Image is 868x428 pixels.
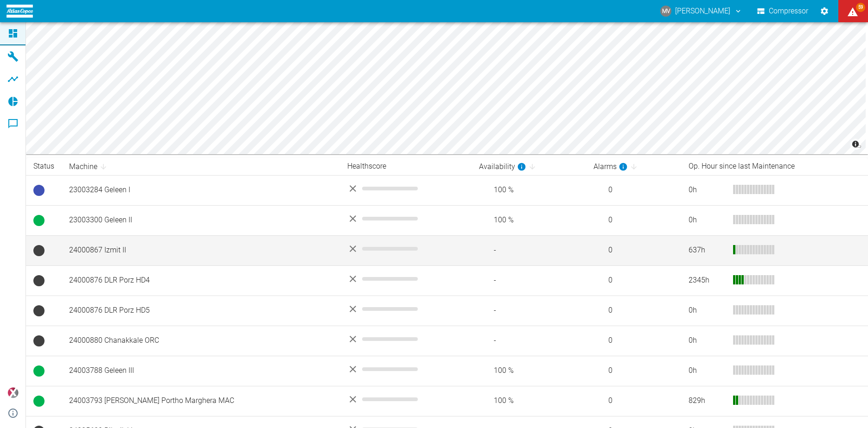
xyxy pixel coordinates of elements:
div: No data [347,394,464,405]
span: 0 [594,245,673,256]
div: No data [347,213,464,224]
div: 0 h [689,185,726,195]
span: Running [33,215,45,226]
span: Ready to run [33,185,45,196]
img: logo [6,5,33,17]
span: No Data [33,245,45,256]
span: Running [33,396,45,407]
td: 24003793 [PERSON_NAME] Portho Marghera MAC [62,386,340,416]
div: 0 h [689,305,726,316]
div: 2345 h [689,275,726,286]
span: 59 [856,3,865,12]
td: 23003284 Geleen I [62,175,340,205]
button: mirkovollrath@gmail.com [659,3,744,19]
span: - [479,335,579,346]
td: 24000867 Izmit II [62,235,340,265]
span: - [479,305,579,316]
td: 24003788 Geleen III [62,356,340,386]
span: Running [33,365,45,377]
div: calculated for the last 7 days [479,161,526,172]
div: 637 h [689,245,726,256]
button: Settings [816,3,833,19]
div: No data [347,334,464,345]
div: 0 h [689,365,726,376]
div: calculated for the last 7 days [594,161,628,172]
th: Op. Hour since last Maintenance [681,158,868,175]
img: Xplore Logo [7,387,19,398]
span: No Data [33,305,45,316]
td: 24000880 Chanakkale ORC [62,326,340,356]
span: No Data [33,335,45,346]
div: No data [347,303,464,315]
span: 0 [594,305,673,316]
div: 0 h [689,215,726,226]
span: 100 % [479,365,579,376]
div: No data [347,273,464,284]
div: 829 h [689,396,726,406]
span: 100 % [479,185,579,195]
span: 0 [594,335,673,346]
div: No data [347,243,464,254]
span: No Data [33,275,45,286]
span: 0 [594,365,673,376]
td: 24000876 DLR Porz HD4 [62,265,340,296]
th: Healthscore [340,158,472,175]
span: - [479,275,579,286]
button: Compressor [755,3,811,19]
span: 0 [594,275,673,286]
div: No data [347,364,464,375]
td: 23003300 Geleen II [62,205,340,235]
span: 0 [594,396,673,406]
th: Status [26,158,62,175]
div: 0 h [689,335,726,346]
div: No data [347,183,464,194]
span: 0 [594,215,673,226]
div: MV [660,6,671,17]
span: 100 % [479,215,579,226]
span: Machine [69,161,109,172]
td: 24000876 DLR Porz HD5 [62,296,340,326]
span: 0 [594,185,673,195]
span: - [479,245,579,256]
span: 100 % [479,396,579,406]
